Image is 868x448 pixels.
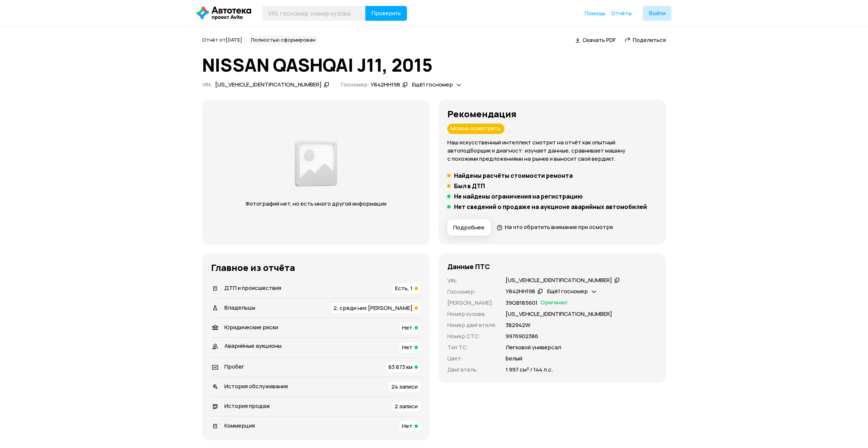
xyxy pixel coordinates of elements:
[224,382,288,390] span: История обслуживания
[506,277,612,284] div: [US_VEHICLE_IDENTIFICATION_NUMBER]
[447,288,497,296] p: Госномер :
[547,287,588,295] span: Ещё 1 госномер
[224,363,244,370] span: Пробег
[395,402,418,410] span: 2 записи
[447,262,490,271] h4: Данные ПТС
[582,36,616,44] span: Скачать PDF
[585,10,606,17] span: Помощь
[341,81,369,88] span: Госномер:
[447,310,497,318] p: Номер кузова :
[506,299,537,307] p: 39ОВ185601
[224,402,270,410] span: История продаж
[447,109,657,119] h3: Рекомендация
[540,299,567,307] span: Оригинал
[402,343,412,351] span: Нет
[395,284,412,292] span: Есть, 1
[211,262,421,273] h3: Главное из отчёта
[585,10,606,17] a: Помощь
[575,36,616,44] a: Скачать PDF
[453,224,484,231] span: Подробнее
[447,354,497,363] p: Цвет :
[402,324,412,331] span: Нет
[643,6,671,21] button: Войти
[447,366,497,374] p: Двигатель :
[371,10,401,16] span: Проверить
[497,223,613,231] a: На что обратить внимание при осмотре
[202,55,666,75] h1: NISSAN QASHQAI J11, 2015
[447,138,657,163] p: Наш искусственный интеллект смотрит на отчёт как опытный автоподборщик и диагност: изучает данные...
[333,304,412,312] span: 2, среди них [PERSON_NAME]
[238,200,394,208] p: Фотографий нет, но есть много другой информации
[388,363,412,371] span: 83 873 км
[506,310,612,318] p: [US_VEHICLE_IDENTIFICATION_NUMBER]
[215,81,322,89] div: [US_VEHICLE_IDENTIFICATION_NUMBER]
[391,383,418,390] span: 24 записи
[506,354,522,363] p: Белый
[611,10,632,17] a: Отчёты
[447,343,497,351] p: Тип ТС :
[447,124,504,134] div: Можно осмотреть
[506,366,553,374] p: 1 997 см³ / 144 л.с.
[202,36,242,43] span: Отчёт от [DATE]
[506,343,561,351] p: Легковой универсал
[365,6,407,21] button: Проверить
[649,10,665,16] span: Войти
[625,36,666,44] a: Поделиться
[447,277,497,285] p: VIN :
[224,304,255,311] span: Владельцы
[412,81,453,88] span: Ещё 1 госномер
[633,36,666,44] span: Поделиться
[402,422,412,430] span: Нет
[611,10,632,17] span: Отчёты
[506,288,535,295] div: У842НН198
[505,223,613,231] span: На что обратить внимание при осмотре
[506,332,538,340] p: 9976902386
[454,182,485,190] h5: Был в ДТП
[447,332,497,340] p: Номер СТС :
[506,321,530,329] p: 382942W
[447,299,497,307] p: [PERSON_NAME] :
[447,321,497,329] p: Номер двигателя :
[248,36,318,45] div: Полностью сформирован
[447,219,491,236] button: Подробнее
[202,81,212,88] span: VIN :
[293,137,339,191] img: 2a3f492e8892fc00.png
[454,193,583,200] h5: Не найдены ограничения на регистрацию
[224,342,282,350] span: Аварийные аукционы
[224,323,278,331] span: Юридические риски
[224,284,281,292] span: ДТП и происшествия
[454,203,647,210] h5: Нет сведений о продаже на аукционе аварийных автомобилей
[371,81,400,89] div: У842НН198
[224,422,255,429] span: Коммерция
[454,172,573,179] h5: Найдены расчёты стоимости ремонта
[262,6,366,21] input: VIN, госномер, номер кузова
